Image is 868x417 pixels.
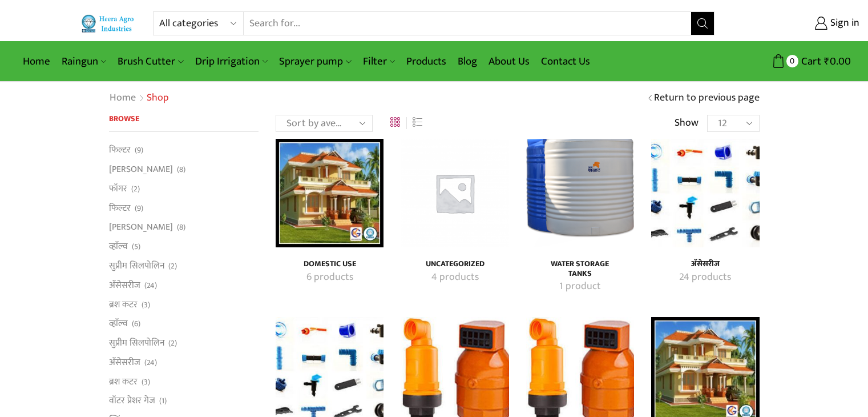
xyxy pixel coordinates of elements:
a: सुप्रीम सिलपोलिन [109,256,164,275]
a: Visit product category Water Storage Tanks [526,139,634,247]
h4: Uncategorized [413,259,496,269]
h4: Domestic Use [288,259,371,269]
a: Visit product category Water Storage Tanks [539,259,621,279]
input: Search for... [244,12,692,35]
a: Raingun [56,48,112,75]
span: (1) [159,395,167,407]
span: 0 [786,55,798,67]
span: (2) [168,260,177,272]
a: Visit product category Uncategorized [413,259,496,269]
a: Visit product category अ‍ॅसेसरीज [664,259,746,269]
a: Products [401,48,452,75]
span: (2) [131,183,140,195]
img: अ‍ॅसेसरीज [651,139,759,247]
a: [PERSON_NAME] [109,160,173,179]
a: Brush Cutter [112,48,189,75]
a: Visit product category Domestic Use [288,259,371,269]
a: फिल्टर [109,143,131,159]
span: ₹ [824,53,830,70]
a: अ‍ॅसेसरीज [109,275,140,295]
span: (24) [144,357,157,368]
a: Visit product category Domestic Use [288,270,371,285]
a: Home [109,91,136,106]
img: Uncategorized [401,139,508,247]
bdi: 0.00 [824,53,851,70]
img: Domestic Use [276,139,383,247]
a: ब्रश कटर [109,295,138,314]
a: [PERSON_NAME] [109,218,173,237]
a: About Us [483,48,535,75]
span: Show [675,116,699,131]
a: Filter [357,48,401,75]
a: Visit product category अ‍ॅसेसरीज [651,139,759,247]
span: (6) [132,318,140,330]
a: फॉगर [109,179,127,198]
span: (24) [144,280,157,291]
span: (5) [132,241,140,252]
a: Contact Us [535,48,596,75]
a: Visit product category Domestic Use [276,139,383,247]
mark: 1 product [559,279,601,294]
span: Sign in [827,16,859,31]
img: Water Storage Tanks [526,139,634,247]
a: 0 Cart ₹0.00 [726,51,851,72]
mark: 4 products [431,270,479,285]
a: वॉटर प्रेशर गेज [109,391,155,411]
span: Browse [109,112,139,125]
a: Visit product category Uncategorized [413,270,496,285]
h1: Shop [147,92,169,105]
span: (8) [177,222,185,233]
a: Home [17,48,56,75]
span: (9) [135,145,143,156]
a: Blog [452,48,483,75]
mark: 6 products [306,270,353,285]
a: Return to previous page [654,91,760,106]
a: Visit product category Water Storage Tanks [539,279,621,294]
h4: Water Storage Tanks [539,259,621,279]
span: (2) [168,338,177,349]
a: Sign in [732,13,859,34]
a: Sprayer pump [273,48,357,75]
button: Search button [691,12,714,35]
a: अ‍ॅसेसरीज [109,352,140,372]
a: Visit product category अ‍ॅसेसरीज [664,270,746,285]
span: (3) [142,376,150,388]
span: (9) [135,203,143,214]
a: सुप्रीम सिलपोलिन [109,334,164,353]
mark: 24 products [679,270,731,285]
span: (3) [142,299,150,311]
a: Drip Irrigation [189,48,273,75]
a: व्हाॅल्व [109,237,128,256]
a: व्हाॅल्व [109,314,128,334]
a: ब्रश कटर [109,372,138,391]
span: (8) [177,164,185,175]
a: Visit product category Uncategorized [401,139,508,247]
nav: Breadcrumb [109,91,169,106]
span: Cart [798,54,821,69]
a: फिल्टर [109,198,131,218]
h4: अ‍ॅसेसरीज [664,259,746,269]
select: Shop order [276,115,373,132]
